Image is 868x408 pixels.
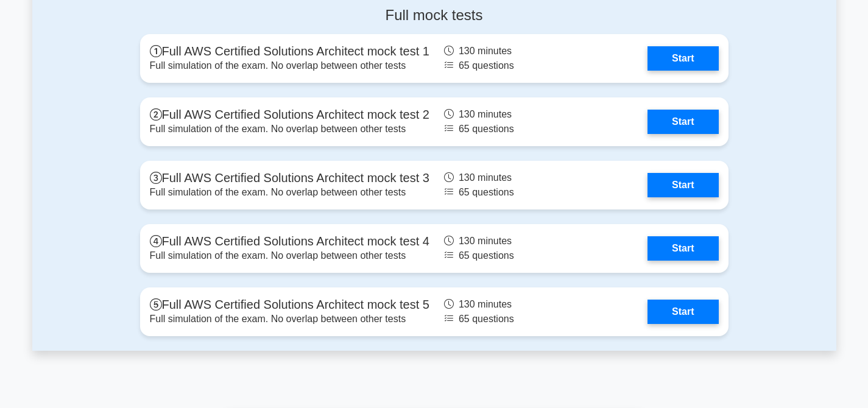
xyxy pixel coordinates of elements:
[140,7,729,24] h4: Full mock tests
[647,300,718,324] a: Start
[647,173,718,197] a: Start
[647,236,718,261] a: Start
[647,46,718,71] a: Start
[647,110,718,134] a: Start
